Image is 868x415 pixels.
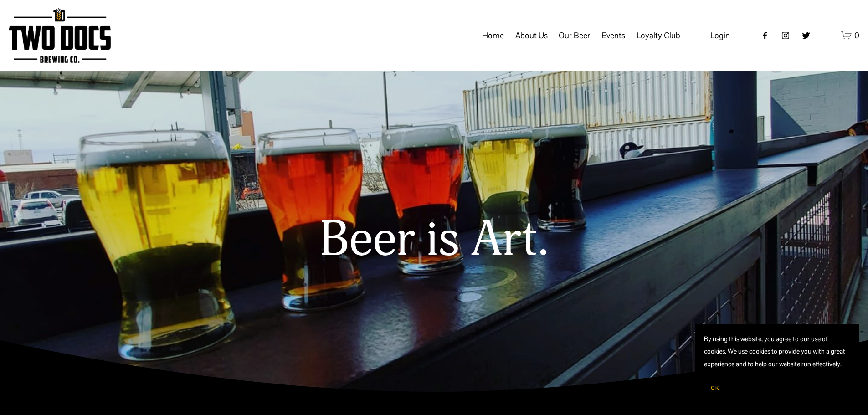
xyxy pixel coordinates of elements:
span: Events [601,28,625,43]
a: twitter-unauth [801,31,811,40]
button: OK [704,379,726,397]
a: folder dropdown [515,27,548,44]
span: Loyalty Club [637,28,680,43]
span: About Us [515,28,548,43]
a: instagram-unauth [781,31,790,40]
a: 0 items in cart [841,30,859,41]
p: By using this website, you agree to our use of cookies. We use cookies to provide you with a grea... [704,333,850,370]
span: Our Beer [559,28,590,43]
a: folder dropdown [559,27,590,44]
a: folder dropdown [601,27,625,44]
a: Login [710,28,730,43]
a: Home [482,27,504,44]
span: OK [711,384,719,392]
span: 0 [854,30,859,41]
img: Two Docs Brewing Co. [9,8,111,63]
a: folder dropdown [637,27,680,44]
span: Login [710,30,730,41]
h1: Beer is Art. [115,213,753,268]
section: Cookie banner [695,324,859,406]
a: Facebook [760,31,770,40]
